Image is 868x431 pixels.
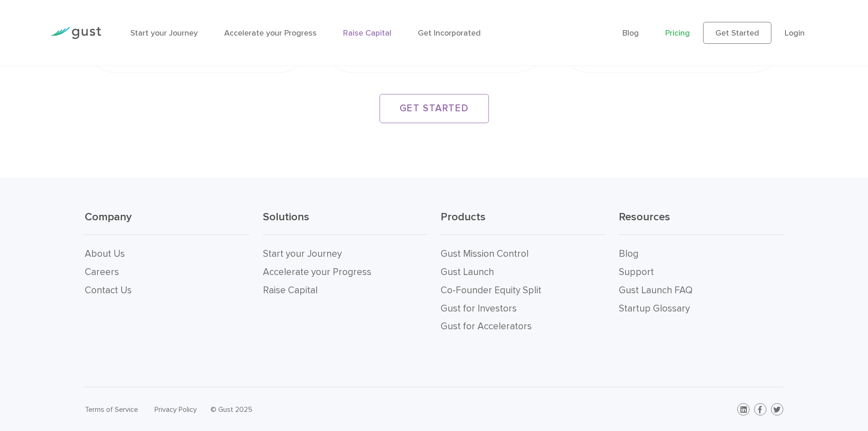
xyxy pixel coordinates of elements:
[343,28,391,38] a: Raise Capital
[263,285,318,296] a: Raise Capital
[85,285,132,296] a: Contact Us
[441,210,605,235] h3: Products
[211,403,427,416] div: © Gust 2025
[263,248,342,260] a: Start your Journey
[441,285,541,296] a: Co-Founder Equity Split
[85,248,125,260] a: About Us
[441,303,517,314] a: Gust for Investors
[130,28,198,38] a: Start your Journey
[85,266,119,278] a: Careers
[263,210,427,235] h3: Solutions
[619,303,690,314] a: Startup Glossary
[50,27,101,39] img: Gust Logo
[619,285,693,296] a: Gust Launch FAQ
[619,210,783,235] h3: Resources
[785,28,805,38] a: Login
[441,266,494,278] a: Gust Launch
[224,28,317,38] a: Accelerate your Progress
[441,321,532,332] a: Gust for Accelerators
[418,28,481,38] a: Get Incorporated
[380,94,489,123] a: GET STARTED
[622,28,639,38] a: Blog
[665,28,690,38] a: Pricing
[619,266,654,278] a: Support
[263,266,371,278] a: Accelerate your Progress
[619,248,638,260] a: Blog
[85,405,138,414] a: Terms of Service
[85,210,249,235] h3: Company
[154,405,197,414] a: Privacy Policy
[441,248,529,260] a: Gust Mission Control
[703,22,771,44] a: Get Started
